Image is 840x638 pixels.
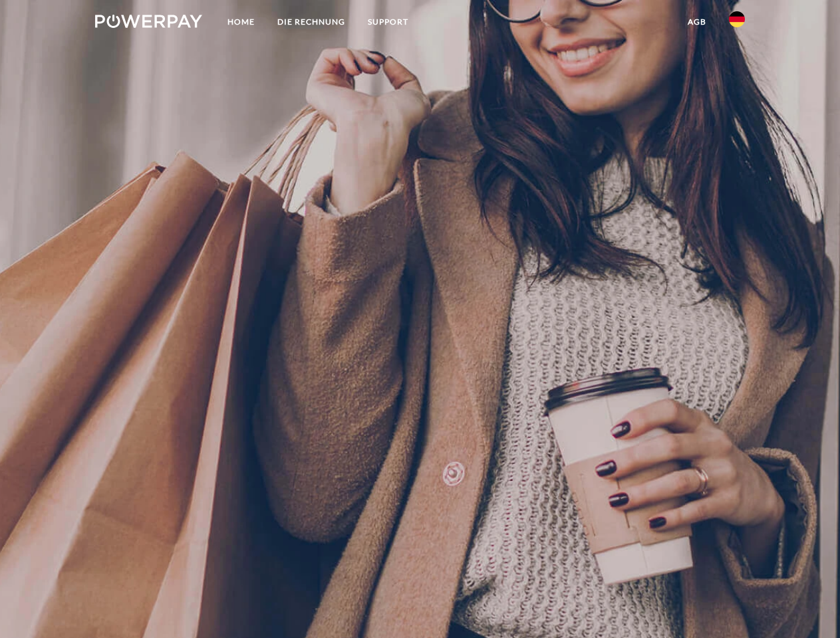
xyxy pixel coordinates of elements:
[266,10,356,34] a: DIE RECHNUNG
[95,15,202,28] img: logo-powerpay-white.svg
[729,11,745,27] img: de
[676,10,718,34] a: agb
[356,10,420,34] a: SUPPORT
[216,10,266,34] a: Home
